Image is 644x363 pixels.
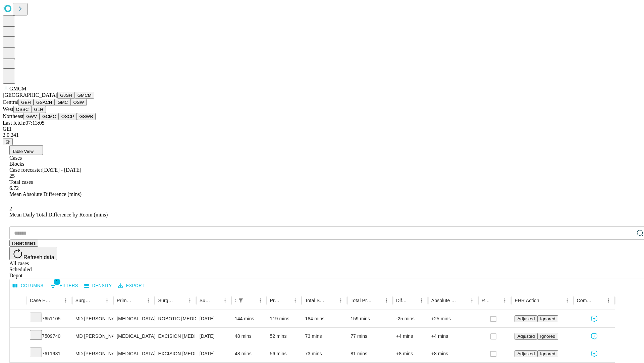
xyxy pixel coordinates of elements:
button: Menu [604,296,613,305]
div: Difference [396,298,407,303]
div: MD [PERSON_NAME] [PERSON_NAME] Md [75,328,110,345]
button: GSWB [77,113,96,120]
button: Sort [491,296,500,305]
div: [MEDICAL_DATA] [117,345,151,362]
div: 119 mins [270,310,299,327]
div: [DATE] [200,345,228,362]
button: @ [3,138,13,145]
span: Ignored [540,316,555,321]
button: Menu [336,296,345,305]
div: [MEDICAL_DATA] [117,328,151,345]
span: Mean Daily Total Difference by Room (mins) [9,212,108,217]
button: Menu [220,296,230,305]
button: Show filters [236,296,246,305]
span: Total cases [9,179,33,185]
span: Refresh data [23,254,54,260]
div: [DATE] [200,310,228,327]
button: Density [83,281,114,291]
button: Ignored [537,350,558,357]
div: 48 mins [235,345,263,362]
div: 48 mins [235,328,263,345]
button: Export [116,281,146,291]
div: +25 mins [431,310,475,327]
div: MD [PERSON_NAME] [PERSON_NAME] Md [75,310,110,327]
button: Menu [102,296,112,305]
div: Comments [577,298,594,303]
button: GJSH [57,92,75,99]
span: Reset filters [12,241,36,246]
div: Total Predicted Duration [351,298,372,303]
div: 184 mins [305,310,344,327]
button: Adjusted [515,350,537,357]
button: Sort [93,296,102,305]
div: Surgery Name [158,298,175,303]
span: Adjusted [517,351,535,356]
span: [DATE] - [DATE] [42,167,81,173]
span: 2 [9,206,12,211]
button: Menu [256,296,265,305]
div: 77 mins [351,328,389,345]
button: GMC [55,99,70,106]
button: Ignored [537,315,558,322]
button: Expand [13,348,23,360]
span: 6.72 [9,185,19,191]
button: Sort [327,296,336,305]
span: GMCM [9,86,26,91]
button: Menu [562,296,572,305]
button: Sort [540,296,549,305]
span: 25 [9,173,15,179]
button: Menu [290,296,300,305]
button: Sort [211,296,220,305]
div: [DATE] [200,328,228,345]
div: Surgery Date [200,298,210,303]
span: West [3,106,13,112]
button: Menu [417,296,426,305]
div: 7509740 [30,328,69,345]
button: Table View [9,145,43,155]
div: Total Scheduled Duration [305,298,326,303]
div: Surgeon Name [75,298,92,303]
span: Adjusted [517,334,535,339]
div: 159 mins [351,310,389,327]
div: 56 mins [270,345,299,362]
div: 81 mins [351,345,389,362]
button: Sort [52,296,61,305]
button: Sort [281,296,290,305]
button: GBH [18,99,34,106]
button: Show filters [48,280,80,291]
div: Resolved in EHR [482,298,490,303]
div: +4 mins [431,328,475,345]
button: Sort [176,296,185,305]
div: 73 mins [305,345,344,362]
button: Sort [594,296,604,305]
div: Predicted In Room Duration [270,298,281,303]
div: 7611931 [30,345,69,362]
button: OSCP [59,113,77,120]
button: Sort [246,296,256,305]
div: 1 active filter [236,296,246,305]
span: @ [5,139,10,144]
div: ROBOTIC [MEDICAL_DATA] REPAIR [MEDICAL_DATA] INITIAL [158,310,193,327]
div: Case Epic Id [30,298,51,303]
span: Central [3,99,18,105]
button: Sort [458,296,467,305]
div: Scheduled In Room Duration [235,298,235,303]
div: 144 mins [235,310,263,327]
span: Last fetch: 07:13:05 [3,120,45,126]
span: Ignored [540,351,555,356]
button: Ignored [537,333,558,340]
button: GWV [23,113,40,120]
div: 2.0.241 [3,132,641,138]
span: Northeast [3,113,23,119]
div: -25 mins [396,310,425,327]
div: +8 mins [396,345,425,362]
button: Expand [13,331,23,342]
button: Expand [13,313,23,325]
button: Menu [382,296,391,305]
div: [MEDICAL_DATA] [117,310,151,327]
span: Adjusted [517,316,535,321]
button: Menu [467,296,477,305]
button: Sort [134,296,144,305]
div: 73 mins [305,328,344,345]
button: Adjusted [515,333,537,340]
